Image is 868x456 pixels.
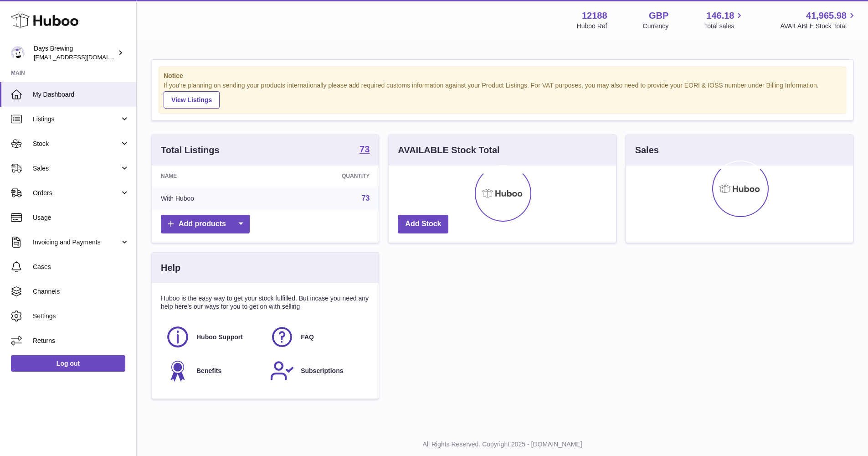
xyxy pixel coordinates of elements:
a: Benefits [165,358,261,383]
span: Total sales [704,22,745,31]
span: Sales [33,164,120,173]
span: Settings [33,312,129,321]
div: Huboo Ref [577,22,607,31]
div: Days Brewing [34,44,116,62]
a: Huboo Support [165,325,261,349]
span: Returns [33,337,129,345]
h3: AVAILABLE Stock Total [398,144,499,156]
img: victoria@daysbrewing.com [11,46,25,60]
div: Currency [643,22,669,31]
strong: Notice [164,72,841,80]
span: Huboo Support [196,333,243,342]
td: With Huboo [152,187,272,210]
div: If you're planning on sending your products internationally please add required customs informati... [164,81,841,109]
span: [EMAIL_ADDRESS][DOMAIN_NAME] [34,53,134,61]
a: Log out [11,355,125,372]
span: Channels [33,287,129,296]
a: Subscriptions [270,358,365,383]
span: Benefits [196,367,221,375]
a: 73 [362,194,370,202]
th: Quantity [272,166,379,187]
a: Add products [161,215,250,233]
span: Cases [33,263,129,271]
p: All Rights Reserved. Copyright 2025 - [DOMAIN_NAME] [144,440,861,449]
a: 41,965.98 AVAILABLE Stock Total [780,10,857,31]
strong: GBP [649,10,668,22]
span: My Dashboard [33,90,129,99]
strong: 12188 [582,10,607,22]
strong: 73 [360,145,370,154]
span: Subscriptions [301,367,343,375]
a: FAQ [270,325,365,349]
p: Huboo is the easy way to get your stock fulfilled. But incase you need any help here's our ways f... [161,294,370,311]
a: View Listings [164,91,220,109]
span: 41,965.98 [806,10,847,22]
span: Usage [33,213,129,222]
span: FAQ [301,333,314,342]
span: Invoicing and Payments [33,238,120,247]
h3: Total Listings [161,144,220,156]
th: Name [152,166,272,187]
span: 146.18 [706,10,734,22]
a: 146.18 Total sales [704,10,745,31]
a: Add Stock [398,215,448,233]
h3: Help [161,262,180,274]
a: 73 [360,145,370,155]
span: AVAILABLE Stock Total [780,22,857,31]
span: Orders [33,189,120,197]
span: Listings [33,115,120,124]
h3: Sales [635,144,659,156]
span: Stock [33,140,120,148]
